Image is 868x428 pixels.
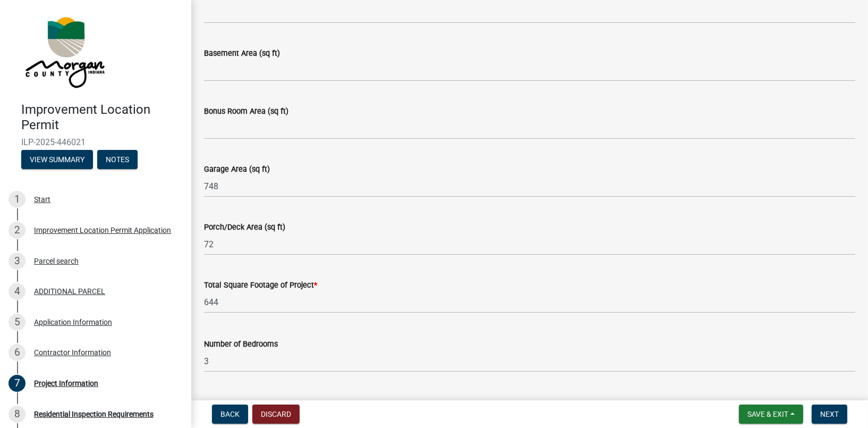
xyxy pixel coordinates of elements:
[204,341,278,348] label: Number of Bedrooms
[34,318,112,326] div: Application Information
[204,108,288,115] label: Bonus Room Area (sq ft)
[8,406,25,423] div: 8
[21,150,93,169] button: View Summary
[97,156,138,164] wm-modal-confirm: Notes
[97,150,138,169] button: Notes
[34,226,171,234] div: Improvement Location Permit Application
[820,410,839,418] span: Next
[252,405,300,424] button: Discard
[8,375,25,392] div: 7
[8,222,25,239] div: 2
[34,196,50,203] div: Start
[34,410,154,418] div: Residential Inspection Requirements
[21,137,170,147] span: ILP-2025-446021
[204,50,280,57] label: Basement Area (sq ft)
[8,283,25,300] div: 4
[21,156,93,164] wm-modal-confirm: Summary
[8,191,25,208] div: 1
[21,102,183,133] h4: Improvement Location Permit
[8,253,25,270] div: 3
[34,349,111,356] div: Contractor Information
[204,166,270,173] label: Garage Area (sq ft)
[739,405,803,424] button: Save & Exit
[204,282,317,289] label: Total Square Footage of Project
[8,314,25,331] div: 5
[8,344,25,361] div: 6
[34,288,105,295] div: ADDITIONAL PARCEL
[204,224,285,231] label: Porch/Deck Area (sq ft)
[220,410,240,418] span: Back
[21,11,107,91] img: Morgan County, Indiana
[812,405,847,424] button: Next
[34,380,98,387] div: Project Information
[34,257,79,265] div: Parcel search
[747,410,788,418] span: Save & Exit
[212,405,248,424] button: Back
